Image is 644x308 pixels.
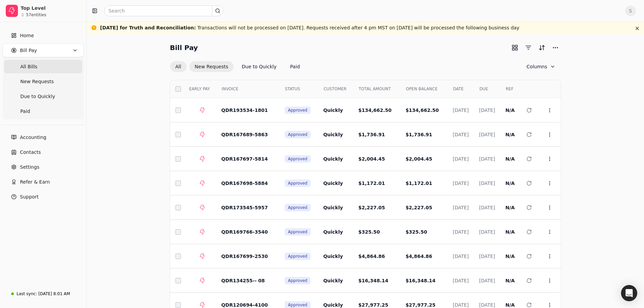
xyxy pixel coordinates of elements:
span: Approved [288,302,308,308]
span: QDR173545-5957 [221,205,268,210]
span: QDR167689-5863 [221,132,268,137]
button: Bill Pay [3,44,84,57]
span: QDR134255-- 08 [221,278,265,283]
span: $2,004.45 [358,156,385,162]
span: $27,977.25 [406,302,436,308]
a: Contacts [3,145,84,159]
span: $1,736.91 [358,132,385,137]
button: Refer & Earn [3,175,84,189]
a: Home [3,29,84,42]
a: Settings [3,160,84,174]
span: EARLY PAY [189,86,210,92]
span: Quickly [323,156,343,162]
span: N/A [505,132,515,137]
span: Approved [288,132,308,138]
span: QDR193534-1801 [221,108,268,113]
span: $1,736.91 [406,132,432,137]
span: TOTAL AMOUNT [359,86,391,92]
span: [DATE] [479,229,495,235]
span: Quickly [323,229,343,235]
span: Approved [288,253,308,259]
a: Paid [4,104,82,118]
span: $16,348.14 [358,278,388,283]
span: [DATE] [479,181,495,186]
span: QDR167699-2530 [221,254,268,259]
span: Refer & Earn [20,179,50,186]
span: Quickly [323,181,343,186]
span: Approved [288,229,308,235]
span: Quickly [323,205,343,210]
span: DATE [453,86,463,92]
button: More [550,42,561,53]
span: N/A [505,229,515,235]
span: $4,864.86 [406,254,432,259]
div: Top Level [21,5,80,11]
a: New Requests [4,75,82,88]
div: [DATE] 8:01 AM [38,291,70,297]
span: S [625,5,636,16]
span: [DATE] [453,302,469,308]
div: Open Intercom Messenger [621,285,637,301]
span: QDR169766-3540 [221,229,268,235]
span: QDR167698-5884 [221,181,268,186]
span: Contacts [20,149,41,156]
span: [DATE] [453,132,469,137]
span: N/A [505,254,515,259]
span: DUE [479,86,488,92]
span: Due to Quickly [20,93,55,100]
span: [DATE] [479,132,495,137]
div: Transactions will not be processed on [DATE]. Requests received after 4 pm MST on [DATE] will be ... [100,24,519,31]
h2: Bill Pay [170,42,198,53]
input: Search [104,5,223,16]
span: $2,227.05 [358,205,385,210]
span: QDR167697-5814 [221,156,268,162]
span: Quickly [323,108,343,113]
span: CUSTOMER [324,86,347,92]
span: Paid [20,108,30,115]
span: $134,662.50 [358,108,391,113]
span: $325.50 [358,229,380,235]
span: [DATE] [479,108,495,113]
span: [DATE] [479,205,495,210]
span: N/A [505,205,515,210]
a: Last sync:[DATE] 8:01 AM [3,288,84,300]
span: Settings [20,164,39,171]
span: Approved [288,156,308,162]
span: INVOICE [222,86,238,92]
button: Support [3,190,84,204]
button: New Requests [189,61,234,72]
div: Invoice filter options [170,61,306,72]
span: [DATE] for Truth and Reconciliation : [100,25,196,30]
span: QDR120694-4100 [221,302,268,308]
span: Approved [288,107,308,113]
span: [DATE] [453,278,469,283]
a: Due to Quickly [4,90,82,103]
span: $4,864.86 [358,254,385,259]
span: Home [20,32,34,39]
span: $16,348.14 [406,278,436,283]
span: N/A [505,278,515,283]
span: [DATE] [453,254,469,259]
span: [DATE] [479,156,495,162]
span: [DATE] [453,229,469,235]
span: REF [506,86,514,92]
span: $27,977.25 [358,302,388,308]
span: [DATE] [453,181,469,186]
span: $2,227.05 [406,205,432,210]
span: $1,172.01 [406,181,432,186]
span: N/A [505,156,515,162]
span: Support [20,193,39,200]
a: Accounting [3,131,84,144]
a: All Bills [4,60,82,73]
div: Last sync: [17,291,37,297]
span: [DATE] [453,205,469,210]
span: $1,172.01 [358,181,385,186]
span: Quickly [323,132,343,137]
span: Approved [288,205,308,211]
button: All [170,61,187,72]
span: Approved [288,180,308,186]
span: [DATE] [453,156,469,162]
span: Approved [288,278,308,284]
span: New Requests [20,78,54,85]
span: Quickly [323,302,343,308]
